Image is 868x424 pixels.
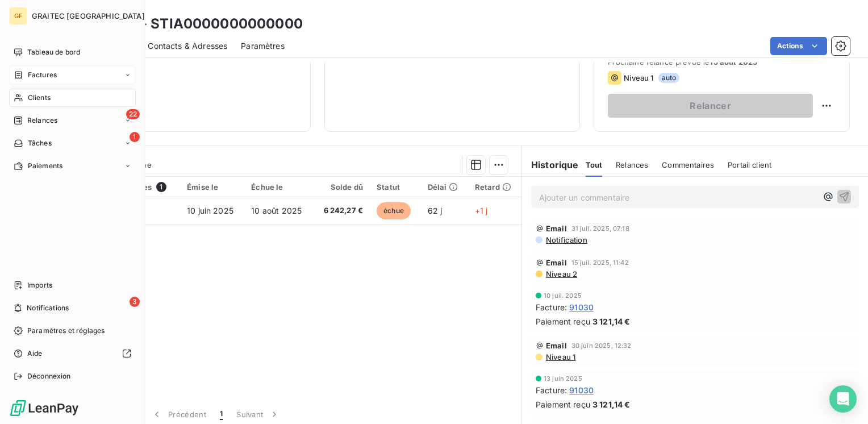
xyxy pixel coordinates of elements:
[546,258,567,267] span: Email
[251,206,302,215] span: 10 août 2025
[156,182,166,192] span: 1
[187,182,237,192] div: Émise le
[9,276,136,294] a: Imports
[320,205,363,217] span: 6 242,27 €
[28,138,52,148] span: Tâches
[592,398,631,410] span: 3 121,14 €
[130,132,140,142] span: 1
[662,160,714,169] span: Commentaires
[148,40,227,52] span: Contacts & Adresses
[569,301,594,313] span: 91030
[27,280,52,290] span: Imports
[829,385,857,413] div: Open Intercom Messenger
[130,297,140,307] span: 3
[187,206,233,215] span: 10 juin 2025
[27,371,71,381] span: Déconnexion
[9,111,136,130] a: 22Relances
[9,89,136,107] a: Clients
[9,43,136,61] a: Tableau de bord
[569,384,594,396] span: 91030
[9,157,136,175] a: Paiements
[28,93,51,103] span: Clients
[546,224,567,233] span: Email
[126,109,140,119] span: 22
[608,94,813,118] button: Relancer
[658,73,680,83] span: auto
[586,160,603,169] span: Tout
[546,341,567,350] span: Email
[9,344,136,363] a: Aide
[536,301,567,313] span: Facture :
[475,206,488,215] span: +1 j
[9,134,136,152] a: 1Tâches
[770,37,827,55] button: Actions
[27,303,69,313] span: Notifications
[377,202,411,219] span: échue
[536,315,590,327] span: Paiement reçu
[251,182,306,192] div: Échue le
[616,160,648,169] span: Relances
[536,398,590,410] span: Paiement reçu
[728,160,771,169] span: Portail client
[27,326,105,336] span: Paramètres et réglages
[545,269,577,278] span: Niveau 2
[32,11,145,20] span: GRAITEC [GEOGRAPHIC_DATA]
[9,399,80,417] img: Logo LeanPay
[27,115,57,126] span: Relances
[544,375,582,382] span: 13 juin 2025
[545,352,575,361] span: Niveau 1
[571,225,629,232] span: 31 juil. 2025, 07:18
[428,182,461,192] div: Délai
[592,315,631,327] span: 3 121,14 €
[536,384,567,396] span: Facture :
[571,259,629,266] span: 15 juil. 2025, 11:42
[9,66,136,84] a: Factures
[377,182,414,192] div: Statut
[9,7,27,25] div: GF
[320,182,363,192] div: Solde dû
[220,409,223,420] span: 1
[544,292,582,299] span: 10 juil. 2025
[545,235,587,244] span: Notification
[9,322,136,340] a: Paramètres et réglages
[624,73,653,82] span: Niveau 1
[28,70,57,80] span: Factures
[428,206,443,215] span: 62 j
[475,182,515,192] div: Retard
[100,14,303,34] h3: S'TIA - STIA0000000000000
[571,342,632,349] span: 30 juin 2025, 12:32
[27,47,80,57] span: Tableau de bord
[27,348,43,359] span: Aide
[28,161,62,171] span: Paiements
[241,40,285,52] span: Paramètres
[522,158,579,172] h6: Historique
